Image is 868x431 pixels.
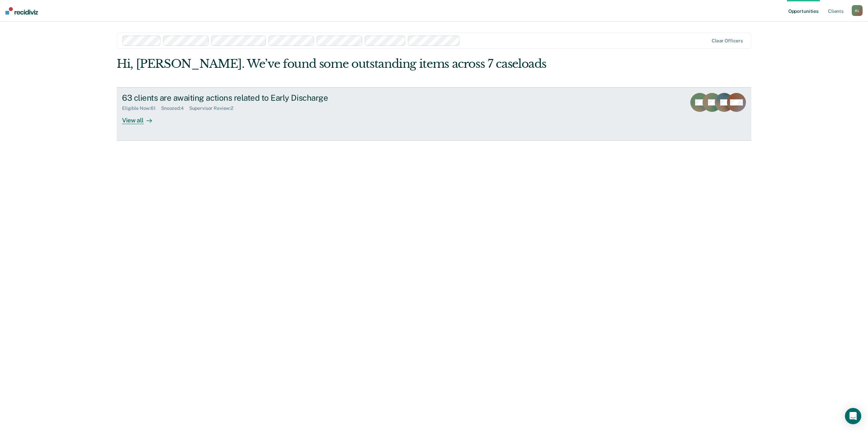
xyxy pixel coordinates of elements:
div: 63 clients are awaiting actions related to Early Discharge [122,93,360,103]
div: Eligible Now : 61 [122,105,161,111]
div: Hi, [PERSON_NAME]. We’ve found some outstanding items across 7 caseloads [117,57,625,71]
a: 63 clients are awaiting actions related to Early DischargeEligible Now:61Snoozed:4Supervisor Revi... [117,87,751,141]
div: Clear officers [712,38,743,44]
div: Supervisor Review : 2 [189,105,239,111]
div: View all [122,111,160,124]
div: Snoozed : 4 [161,105,189,111]
div: A L [852,5,863,16]
button: AL [852,5,863,16]
div: Open Intercom Messenger [845,408,861,424]
img: Recidiviz [5,7,38,15]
